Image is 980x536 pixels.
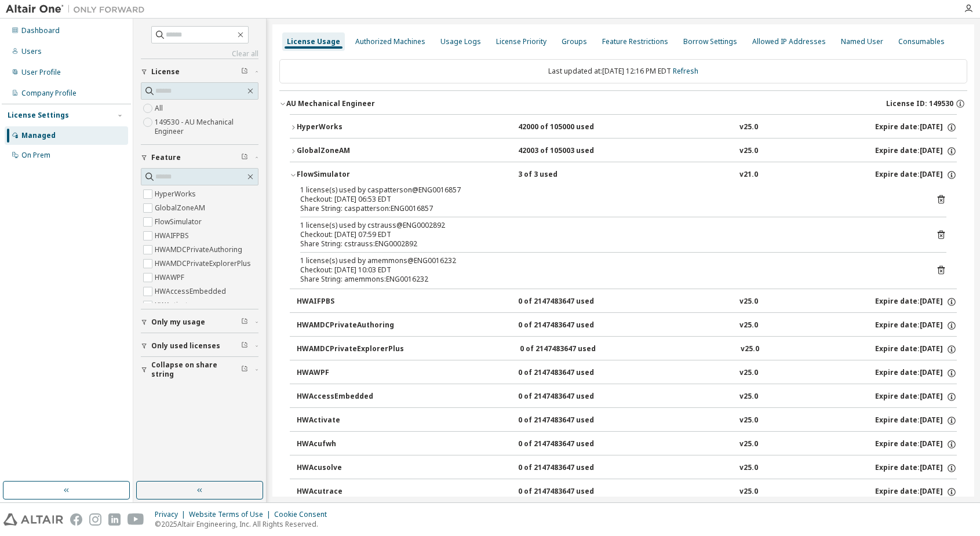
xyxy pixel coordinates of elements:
button: HWActivate0 of 2147483647 usedv25.0Expire date:[DATE] [297,408,957,433]
div: 0 of 2147483647 used [518,320,622,331]
div: 0 of 2147483647 used [518,487,622,497]
div: 0 of 2147483647 used [518,463,622,473]
div: v25.0 [739,146,758,156]
div: HWAcufwh [297,439,401,450]
span: Clear filter [241,365,248,374]
button: HWAWPF0 of 2147483647 usedv25.0Expire date:[DATE] [297,360,957,386]
div: Managed [21,131,56,140]
button: HWAcutrace0 of 2147483647 usedv25.0Expire date:[DATE] [297,479,957,505]
div: 1 license(s) used by caspatterson@ENG0016857 [300,185,919,195]
div: Usage Logs [440,37,481,46]
div: 0 of 2147483647 used [518,297,622,307]
button: HWAMDCPrivateAuthoring0 of 2147483647 usedv25.0Expire date:[DATE] [297,313,957,338]
div: 3 of 3 used [518,170,622,180]
div: Expire date: [DATE] [875,297,957,307]
div: v25.0 [739,320,758,331]
button: AU Mechanical EngineerLicense ID: 149530 [279,91,967,116]
button: HWAcufwh0 of 2147483647 usedv25.0Expire date:[DATE] [297,432,957,457]
div: Checkout: [DATE] 06:53 EDT [300,195,919,204]
img: instagram.svg [89,513,101,526]
button: HyperWorks42000 of 105000 usedv25.0Expire date:[DATE] [290,115,957,140]
span: Only my usage [151,318,205,327]
span: Feature [151,153,181,162]
div: Share String: cstrauss:ENG0002892 [300,239,919,249]
div: Expire date: [DATE] [875,463,957,473]
button: HWAIFPBS0 of 2147483647 usedv25.0Expire date:[DATE] [297,289,957,315]
div: Last updated at: [DATE] 12:16 PM EDT [279,59,967,83]
img: youtube.svg [127,513,144,526]
div: Expire date: [DATE] [875,392,957,402]
div: On Prem [21,151,50,160]
div: HWAIFPBS [297,297,401,307]
button: GlobalZoneAM42003 of 105003 usedv25.0Expire date:[DATE] [290,138,957,164]
div: Expire date: [DATE] [875,487,957,497]
div: Checkout: [DATE] 07:59 EDT [300,230,919,239]
div: Allowed IP Addresses [752,37,826,46]
div: Cookie Consent [274,510,334,519]
div: Website Terms of Use [189,510,274,519]
div: 0 of 2147483647 used [520,344,624,355]
span: License [151,67,180,76]
div: 1 license(s) used by cstrauss@ENG0002892 [300,221,919,230]
div: Checkout: [DATE] 10:03 EDT [300,265,919,275]
button: FlowSimulator3 of 3 usedv21.0Expire date:[DATE] [290,162,957,188]
div: v25.0 [739,297,758,307]
div: 0 of 2147483647 used [518,392,622,402]
div: Expire date: [DATE] [875,320,957,331]
a: Refresh [673,66,698,76]
label: HWAWPF [155,271,187,285]
div: v25.0 [739,415,758,426]
img: linkedin.svg [108,513,121,526]
div: 42003 of 105003 used [518,146,622,156]
span: Clear filter [241,153,248,162]
div: v21.0 [739,170,758,180]
div: HWAMDCPrivateAuthoring [297,320,401,331]
img: facebook.svg [70,513,82,526]
div: Expire date: [DATE] [875,368,957,378]
label: HWAMDCPrivateAuthoring [155,243,245,257]
div: Share String: caspatterson:ENG0016857 [300,204,919,213]
img: Altair One [6,3,151,15]
div: v25.0 [739,439,758,450]
div: License Priority [496,37,547,46]
img: altair_logo.svg [3,513,63,526]
div: 1 license(s) used by amemmons@ENG0016232 [300,256,919,265]
div: FlowSimulator [297,170,401,180]
div: v25.0 [741,344,759,355]
div: 0 of 2147483647 used [518,368,622,378]
div: 0 of 2147483647 used [518,439,622,450]
button: HWAccessEmbedded0 of 2147483647 usedv25.0Expire date:[DATE] [297,384,957,410]
button: Collapse on share string [141,357,258,382]
a: Clear all [141,49,258,59]
span: Clear filter [241,318,248,327]
label: HyperWorks [155,187,198,201]
div: Dashboard [21,26,60,35]
div: GlobalZoneAM [297,146,401,156]
div: HWAMDCPrivateExplorerPlus [297,344,404,355]
div: AU Mechanical Engineer [286,99,375,108]
div: Share String: amemmons:ENG0016232 [300,275,919,284]
div: HWActivate [297,415,401,426]
div: Expire date: [DATE] [875,344,957,355]
div: License Settings [8,111,69,120]
button: HWAcusolve0 of 2147483647 usedv25.0Expire date:[DATE] [297,455,957,481]
span: Only used licenses [151,341,220,351]
label: HWActivate [155,298,194,312]
div: v25.0 [739,122,758,133]
p: © 2025 Altair Engineering, Inc. All Rights Reserved. [155,519,334,529]
button: HWAMDCPrivateExplorerPlus0 of 2147483647 usedv25.0Expire date:[DATE] [297,337,957,362]
button: Only used licenses [141,333,258,359]
div: Company Profile [21,89,76,98]
div: v25.0 [739,463,758,473]
div: Groups [562,37,587,46]
div: 42000 of 105000 used [518,122,622,133]
label: All [155,101,165,115]
label: HWAIFPBS [155,229,191,243]
div: Authorized Machines [355,37,425,46]
div: License Usage [287,37,340,46]
div: Consumables [898,37,945,46]
div: HWAWPF [297,368,401,378]
div: Expire date: [DATE] [875,415,957,426]
label: GlobalZoneAM [155,201,207,215]
button: License [141,59,258,85]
